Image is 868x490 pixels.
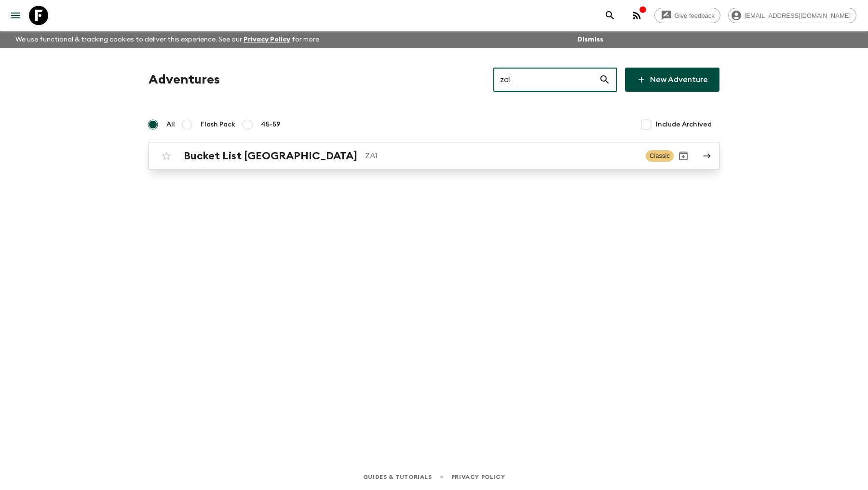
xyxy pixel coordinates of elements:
[201,120,235,129] span: Flash Pack
[363,472,432,482] a: Guides & Tutorials
[728,8,856,23] div: [EMAIL_ADDRESS][DOMAIN_NAME]
[451,472,505,482] a: Privacy Policy
[600,6,620,25] button: search adventures
[149,142,719,170] a: Bucket List [GEOGRAPHIC_DATA]ZA1ClassicArchive
[646,150,674,162] span: Classic
[6,6,25,25] button: menu
[654,8,720,23] a: Give feedback
[261,120,281,129] span: 45-59
[244,36,290,43] a: Privacy Policy
[12,31,325,48] p: We use functional & tracking cookies to deliver this experience. See our for more.
[674,146,693,166] button: Archive
[625,68,719,92] a: New Adventure
[739,12,856,19] span: [EMAIL_ADDRESS][DOMAIN_NAME]
[166,120,175,129] span: All
[184,150,357,162] h2: Bucket List [GEOGRAPHIC_DATA]
[149,70,220,89] h1: Adventures
[493,66,599,93] input: e.g. AR1, Argentina
[575,33,606,46] button: Dismiss
[656,120,712,129] span: Include Archived
[365,150,638,162] p: ZA1
[669,12,720,19] span: Give feedback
